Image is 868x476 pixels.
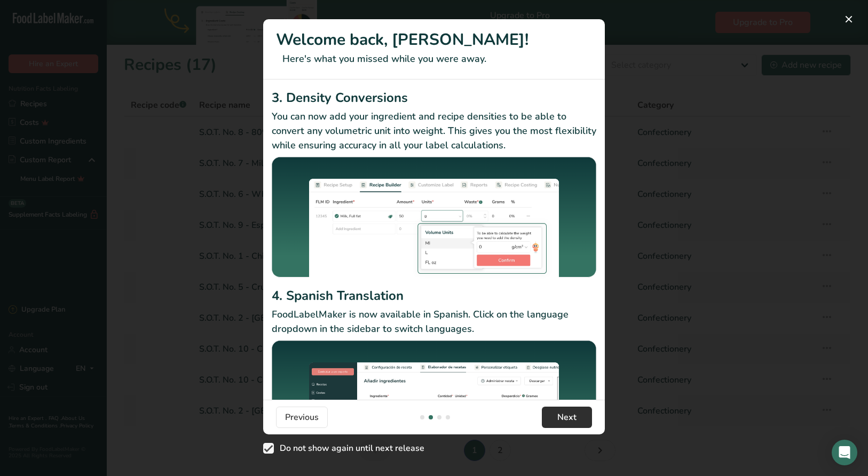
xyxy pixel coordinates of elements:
[276,52,592,66] p: Here's what you missed while you were away.
[274,443,424,454] span: Do not show again until next release
[285,411,319,424] span: Previous
[272,157,596,283] img: Density Conversions
[276,28,592,52] h1: Welcome back, [PERSON_NAME]!
[542,407,592,428] button: Next
[276,407,328,428] button: Previous
[272,340,596,462] img: Spanish Translation
[557,411,577,424] span: Next
[272,307,596,336] p: FoodLabelMaker is now available in Spanish. Click on the language dropdown in the sidebar to swit...
[272,109,596,153] p: You can now add your ingredient and recipe densities to be able to convert any volumetric unit in...
[272,286,596,305] h2: 4. Spanish Translation
[272,88,596,107] h2: 3. Density Conversions
[832,440,857,465] div: Open Intercom Messenger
